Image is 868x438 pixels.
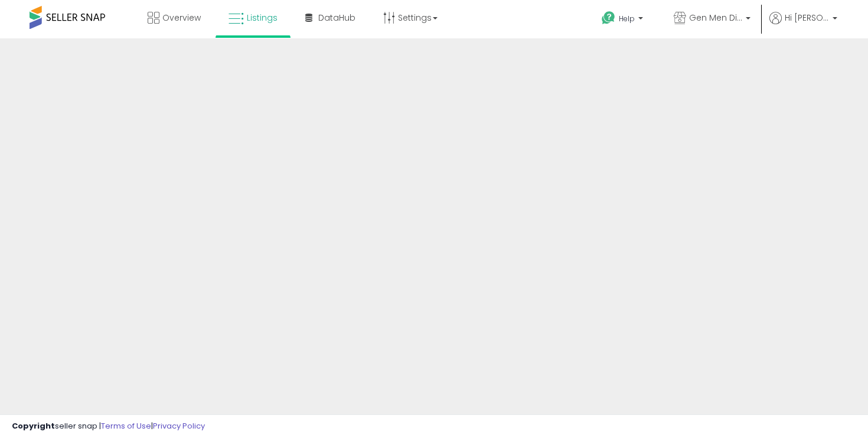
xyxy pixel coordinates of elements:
span: DataHub [318,12,355,24]
span: Gen Men Distributor [689,12,742,24]
i: Get Help [601,11,616,25]
a: Help [592,2,655,38]
strong: Copyright [12,420,55,432]
span: Listings [247,12,278,24]
div: seller snap | | [12,421,205,432]
a: Privacy Policy [153,420,205,432]
a: Terms of Use [101,420,151,432]
span: Overview [162,12,201,24]
span: Hi [PERSON_NAME] [785,12,829,24]
a: Hi [PERSON_NAME] [769,12,837,38]
span: Help [619,14,635,24]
